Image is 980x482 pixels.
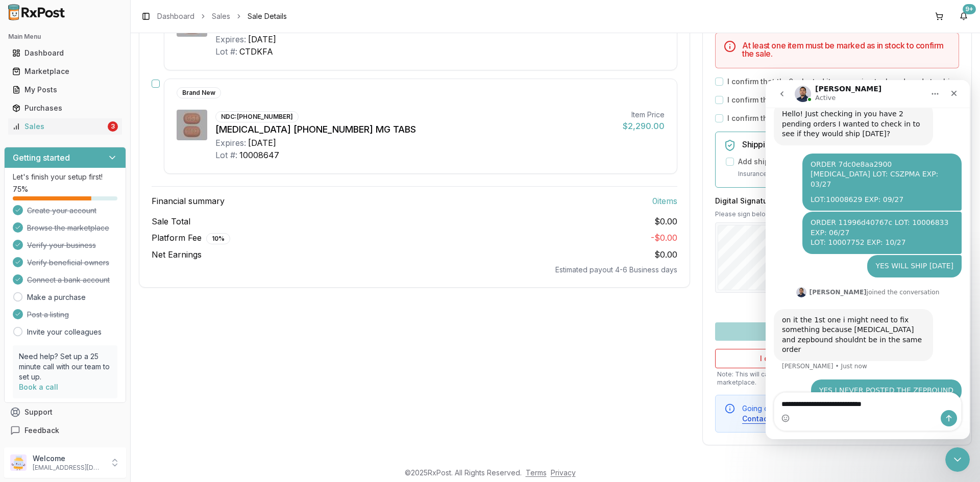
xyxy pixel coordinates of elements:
[27,240,96,250] span: Verify your business
[19,351,111,382] p: Need help? Set up a 25 minute call with our team to set up.
[12,66,118,77] div: Marketplace
[4,82,126,98] button: My Posts
[27,206,96,216] span: Create your account
[742,41,950,58] h5: At least one item must be marked as in stock to confirm the sale.
[742,140,950,148] h5: Shipping Insurance
[152,215,190,227] span: Sale Total
[963,4,976,14] div: 9+
[715,370,959,387] p: Note: This will cancel the sale and automatically remove these items from the marketplace.
[742,403,950,424] div: Going on vacation? Need to put items on hold for a moment?
[248,33,276,45] div: [DATE]
[248,11,287,21] span: Sale Details
[239,149,279,161] div: 10008647
[33,464,104,472] p: [EMAIL_ADDRESS][DOMAIN_NAME]
[551,468,576,477] a: Privacy
[177,110,207,140] img: Biktarvy 50-200-25 MG TABS
[13,184,28,194] span: 75 %
[27,327,102,337] a: Invite your colleagues
[8,117,122,136] a: Sales3
[152,265,677,275] div: Estimated payout 4-6 Business days
[738,157,933,167] label: Add shipping insurance for $0.00 ( 1.5 % of order value)
[766,80,970,439] iframe: Intercom live chat
[623,120,665,132] div: $2,290.00
[27,310,69,320] span: Post a listing
[4,45,126,61] button: Dashboard
[33,453,104,464] p: Welcome
[4,100,126,116] button: Purchases
[8,81,122,99] a: My Posts
[12,85,118,95] div: My Posts
[654,215,677,227] span: $0.00
[652,195,677,207] span: 0 item s
[19,383,58,391] a: Book a call
[715,196,959,206] h3: Digital Signature
[715,349,959,368] button: I don't have these items available anymore
[27,258,109,268] span: Verify beneficial owners
[152,195,225,207] span: Financial summary
[742,414,800,424] button: Contact support
[4,403,126,421] button: Support
[27,292,86,302] a: Make a purchase
[8,99,122,117] a: Purchases
[727,113,887,123] label: I confirm that all expiration dates are correct
[12,121,106,132] div: Sales
[715,210,959,218] p: Please sign below to confirm your acceptance of this order
[12,48,118,58] div: Dashboard
[215,111,299,122] div: NDC: [PHONE_NUMBER]
[12,103,118,113] div: Purchases
[215,122,615,137] div: [MEDICAL_DATA] [PHONE_NUMBER] MG TABS
[727,95,938,105] label: I confirm that all 0 selected items match the listed condition
[955,8,972,24] button: 9+
[526,468,547,477] a: Terms
[215,33,246,45] div: Expires:
[27,223,109,233] span: Browse the marketplace
[13,172,117,182] p: Let's finish your setup first!
[13,151,70,164] h3: Getting started
[157,11,287,21] nav: breadcrumb
[215,137,246,149] div: Expires:
[4,421,126,440] button: Feedback
[8,33,122,41] h2: Main Menu
[108,121,118,132] div: 3
[239,45,273,58] div: CTDKFA
[157,11,194,21] a: Dashboard
[738,169,950,179] p: Insurance covers loss, damage, or theft during transit.
[4,118,126,135] button: Sales3
[727,77,954,87] label: I confirm that the 0 selected items are in stock and ready to ship
[10,454,27,471] img: User avatar
[8,62,122,81] a: Marketplace
[215,149,237,161] div: Lot #:
[654,249,677,260] span: $0.00
[623,110,665,120] div: Item Price
[212,11,230,21] a: Sales
[152,232,230,244] span: Platform Fee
